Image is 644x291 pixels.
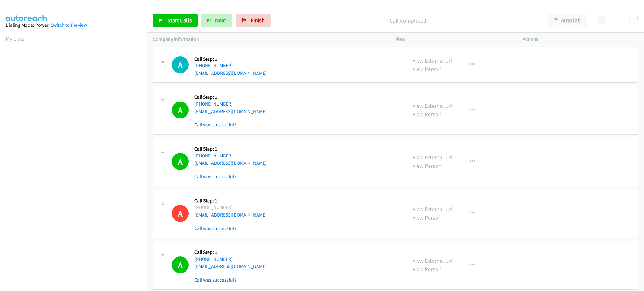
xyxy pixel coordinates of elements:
p: Company Information [153,36,384,43]
a: View Person [413,65,441,73]
iframe: Resource Center [626,120,644,170]
a: [PHONE_NUMBER] [194,153,233,159]
a: Finish [236,14,271,27]
a: [EMAIL_ADDRESS][DOMAIN_NAME] [194,108,267,114]
a: [EMAIL_ADDRESS][DOMAIN_NAME] [194,263,267,269]
h5: Call Step: 1 [194,56,267,62]
a: View Person [413,266,441,273]
button: Next [201,14,232,27]
a: View External Url [413,57,452,64]
h1: A [172,256,189,273]
a: [PHONE_NUMBER] [194,63,233,69]
a: Switch to Preview [51,22,87,28]
a: Call was successful? [194,225,236,231]
h5: Call Step: 1 [194,198,267,204]
div: Delay between calls (in seconds) [601,17,630,22]
span: Next [215,17,226,24]
a: Start Calls [153,14,198,27]
div: Dialing Mode: Power | [6,21,142,29]
h5: Call Step: 1 [194,249,267,255]
a: View Person [413,214,441,221]
a: View External Url [413,257,452,264]
h1: A [172,205,189,222]
div: 0 [636,14,638,23]
a: [PHONE_NUMBER] [194,256,233,262]
a: Call was successful? [194,173,236,179]
p: Call Completed [279,16,536,25]
a: Call was successful? [194,122,236,128]
a: [EMAIL_ADDRESS][DOMAIN_NAME] [194,70,267,76]
a: View External Url [413,102,452,109]
p: View [396,36,511,43]
a: Call was successful? [194,277,236,283]
h5: Call Step: 1 [194,146,267,152]
a: [PHONE_NUMBER] [194,101,233,107]
h1: A [172,102,189,118]
a: [EMAIL_ADDRESS][DOMAIN_NAME] [194,212,267,218]
h1: A [172,153,189,170]
div: [PHONE_NUMBER] [194,204,267,211]
span: Start Calls [167,17,192,24]
a: View External Url [413,154,452,161]
a: View External Url [413,206,452,213]
a: View Person [413,162,441,169]
button: AutoTab [548,14,587,27]
h5: Call Step: 1 [194,94,267,100]
h1: A [172,56,189,73]
p: Actions [523,36,638,43]
a: My Lists [6,35,25,42]
span: Finish [251,17,265,24]
a: View Person [413,111,441,118]
a: [EMAIL_ADDRESS][DOMAIN_NAME] [194,160,267,166]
